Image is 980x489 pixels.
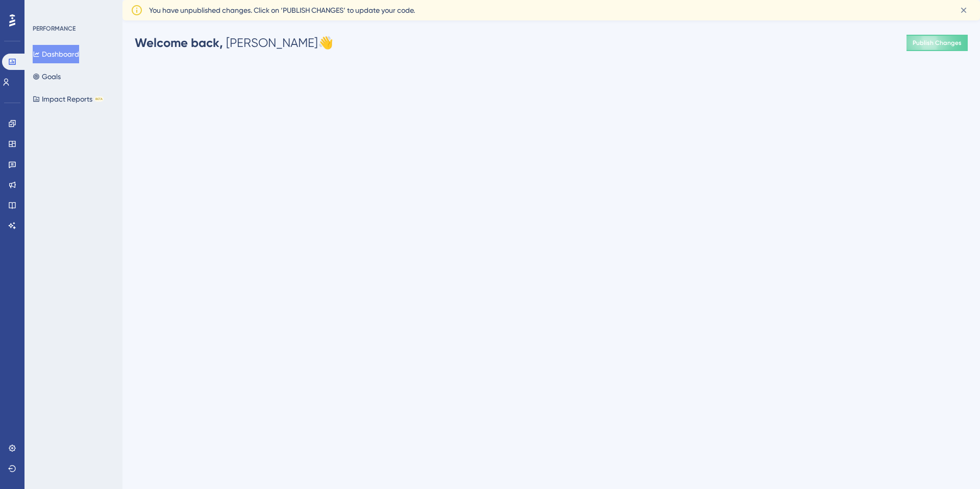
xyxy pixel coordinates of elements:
div: [PERSON_NAME] 👋 [135,35,333,51]
button: Dashboard [33,45,79,63]
span: Welcome back, [135,35,223,50]
button: Goals [33,67,61,86]
div: PERFORMANCE [33,25,76,33]
span: Publish Changes [913,39,962,47]
button: Impact ReportsBETA [33,90,104,108]
button: Publish Changes [906,35,968,51]
span: You have unpublished changes. Click on ‘PUBLISH CHANGES’ to update your code. [149,4,415,16]
div: BETA [94,96,104,102]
